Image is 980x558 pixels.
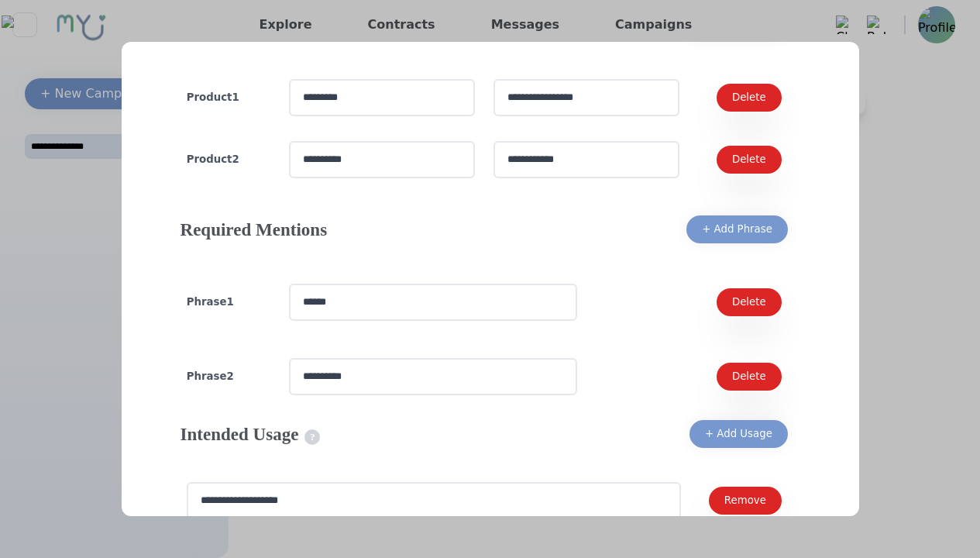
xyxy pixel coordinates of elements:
[732,152,766,167] div: Delete
[717,146,782,174] button: Delete
[304,429,320,445] span: ?
[181,422,321,446] h4: Intended Usage
[732,90,766,105] div: Delete
[702,222,772,237] div: + Add Phrase
[187,152,270,167] h4: Product 2
[717,288,782,316] button: Delete
[717,84,782,112] button: Delete
[732,294,766,310] div: Delete
[717,363,782,391] button: Delete
[187,294,270,310] h4: Phrase 1
[689,420,788,448] button: + Add Usage
[732,369,766,384] div: Delete
[686,215,788,243] button: + Add Phrase
[709,487,782,515] button: Remove
[724,493,766,508] div: Remove
[705,426,772,442] div: + Add Usage
[187,369,270,384] h4: Phrase 2
[187,90,270,105] h4: Product 1
[181,217,328,242] h4: Required Mentions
